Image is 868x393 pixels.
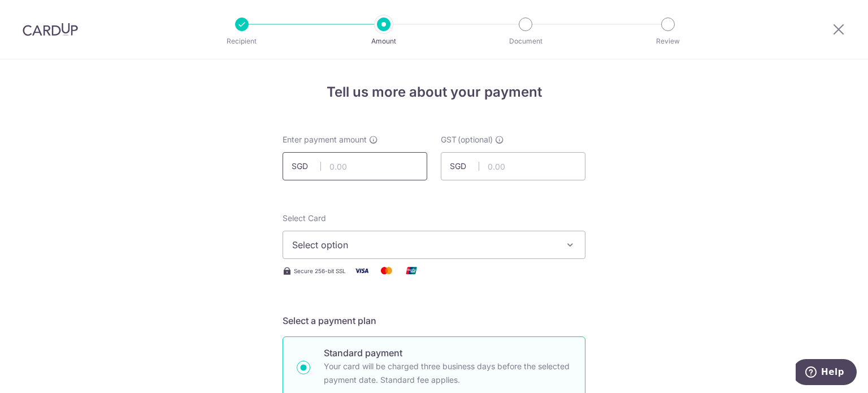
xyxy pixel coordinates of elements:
span: SGD [292,161,321,172]
img: Union Pay [400,264,423,278]
p: Review [626,36,710,47]
span: Select option [292,238,555,252]
p: Recipient [200,36,284,47]
p: Standard payment [324,346,571,360]
span: Enter payment amount [283,134,367,145]
span: SGD [450,161,479,172]
button: Select option [283,231,585,259]
input: 0.00 [283,152,427,180]
img: CardUp [23,23,78,36]
h5: Select a payment plan [283,314,585,327]
span: (optional) [458,134,493,145]
p: Amount [342,36,426,47]
span: Secure 256-bit SSL [294,266,346,275]
img: Visa [350,264,373,278]
img: Mastercard [375,264,398,278]
p: Your card will be charged three business days before the selected payment date. Standard fee appl... [324,360,571,387]
iframe: Opens a widget where you can find more information [796,359,857,387]
h4: Tell us more about your payment [283,82,585,102]
p: Document [484,36,567,47]
span: GST [441,134,457,145]
input: 0.00 [441,152,585,180]
span: translation missing: en.payables.payment_networks.credit_card.summary.labels.select_card [283,213,326,223]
